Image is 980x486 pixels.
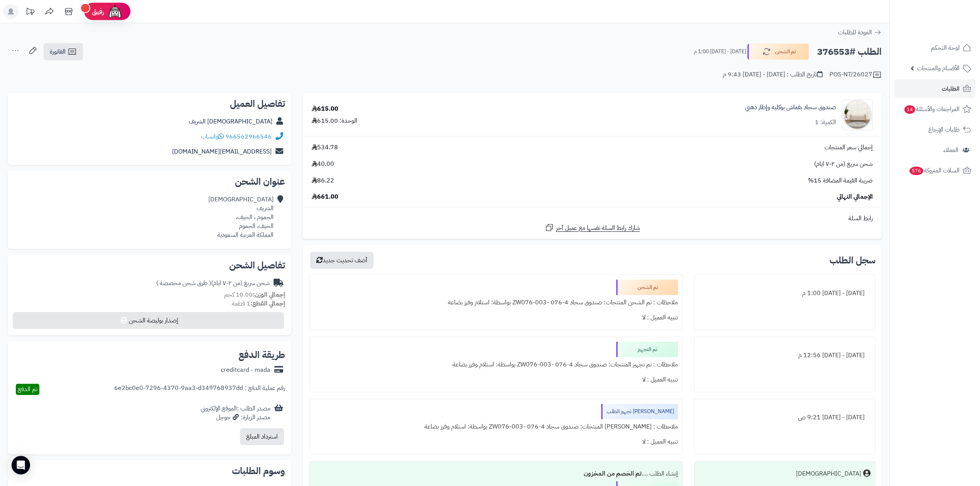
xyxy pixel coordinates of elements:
[314,295,678,310] div: ملاحظات : تم الشحن المنتجات: صندوق سجاد 4-076 -ZW076-003 بواسطة: استلام وفرز بضاعة
[314,310,678,325] div: تنبيه العميل : لا
[928,124,960,135] span: طلبات الإرجاع
[694,48,746,56] small: [DATE] - [DATE] 1:00 م
[616,280,678,295] div: تم الشحن
[310,252,373,269] button: أضف تحديث جديد
[904,104,960,115] span: المراجعات والأسئلة
[172,147,272,156] a: [EMAIL_ADDRESS][DOMAIN_NAME]
[584,469,642,478] b: تم الخصم من المخزون
[928,20,973,36] img: logo-2.png
[894,100,975,118] a: المراجعات والأسئلة14
[838,28,872,37] span: العودة للطلبات
[14,99,285,108] h2: تفاصيل العميل
[837,192,873,201] span: الإجمالي النهائي
[312,143,338,152] span: 534.78
[942,83,960,94] span: الطلبات
[894,161,975,180] a: السلات المتروكة576
[312,192,338,201] span: 661.00
[815,118,836,127] div: الكمية: 1
[747,44,809,60] button: تم الشحن
[556,224,640,233] span: شارك رابط السلة نفسها مع عميل آخر
[723,70,823,79] div: تاريخ الطلب : [DATE] - [DATE] 9:43 م
[314,357,678,372] div: ملاحظات : تم تجهيز المنتجات: صندوق سجاد 4-076 -ZW076-003 بواسطة: استلام وفرز بضاعة
[44,43,83,60] a: الفاتورة
[314,466,678,481] div: إنشاء الطلب ....
[92,7,104,16] span: رفيق
[306,214,879,223] div: رابط السلة
[232,299,285,308] small: 1 قطعة
[842,100,872,130] img: 1752322466-1-90x90.jpg
[238,350,285,359] h2: طريقة الدفع
[208,195,274,239] div: [DEMOGRAPHIC_DATA] الشريف الجموم ، الخيف، الخيف، الجموم المملكة العربية السعودية
[253,290,285,299] strong: إجمالي الوزن:
[931,42,960,53] span: لوحة التحكم
[699,348,870,363] div: [DATE] - [DATE] 12:56 م
[156,278,211,288] span: ( طرق شحن مخصصة )
[189,117,272,126] a: [DEMOGRAPHIC_DATA] الشريف
[50,47,66,56] span: الفاتورة
[830,256,875,265] h3: سجل الطلب
[312,116,357,125] div: الوحدة: 615.00
[601,404,678,419] div: [PERSON_NAME] تجهيز الطلب
[917,63,960,74] span: الأقسام والمنتجات
[796,469,861,478] div: [DEMOGRAPHIC_DATA]
[817,44,882,60] h2: الطلب #376553
[699,410,870,425] div: [DATE] - [DATE] 9:21 ص
[808,176,873,185] span: ضريبة القيمة المضافة 15%
[14,466,285,476] h2: وسوم الطلبات
[314,434,678,449] div: تنبيه العميل : لا
[201,404,270,422] div: مصدر الطلب :الموقع الإلكتروني
[312,176,334,185] span: 86.22
[699,286,870,301] div: [DATE] - [DATE] 1:00 م
[830,70,882,79] div: POS-NT/26027
[12,456,30,474] div: Open Intercom Messenger
[14,261,285,270] h2: تفاصيل الشحن
[201,132,224,141] a: واتساب
[894,39,975,57] a: لوحة التحكم
[240,428,284,445] button: استرداد المبلغ
[894,141,975,159] a: العملاء
[156,279,270,288] div: شحن سريع (من ٢-٧ ايام)
[312,105,338,113] div: 615.00
[18,385,37,394] span: تم الدفع
[909,167,923,175] span: 576
[909,165,960,176] span: السلات المتروكة
[107,4,123,19] img: ai-face.png
[616,342,678,357] div: تم التجهيز
[201,413,270,422] div: مصدر الزيارة: جوجل
[225,132,272,141] a: 966562966546
[312,160,334,169] span: 40.00
[114,384,285,395] div: رقم عملية الدفع : 6e2bc0e0-7296-4370-9aa3-d349768937dd
[745,103,836,112] a: صندوق سجاد بقماش بوكليه وإطار ذهبي
[814,160,873,169] span: شحن سريع (من ٢-٧ ايام)
[314,419,678,434] div: ملاحظات : [PERSON_NAME] المنتجات: صندوق سجاد 4-076 -ZW076-003 بواسطة: استلام وفرز بضاعة
[838,28,882,37] a: العودة للطلبات
[894,120,975,139] a: طلبات الإرجاع
[221,366,270,375] div: creditcard - mada
[224,290,285,299] small: 10.00 كجم
[894,79,975,98] a: الطلبات
[14,177,285,186] h2: عنوان الشحن
[20,4,40,21] a: تحديثات المنصة
[825,143,873,152] span: إجمالي سعر المنتجات
[904,105,915,114] span: 14
[314,372,678,387] div: تنبيه العميل : لا
[545,223,640,233] a: شارك رابط السلة نفسها مع عميل آخر
[943,145,958,155] span: العملاء
[13,312,284,329] button: إصدار بوليصة الشحن
[250,299,285,308] strong: إجمالي القطع:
